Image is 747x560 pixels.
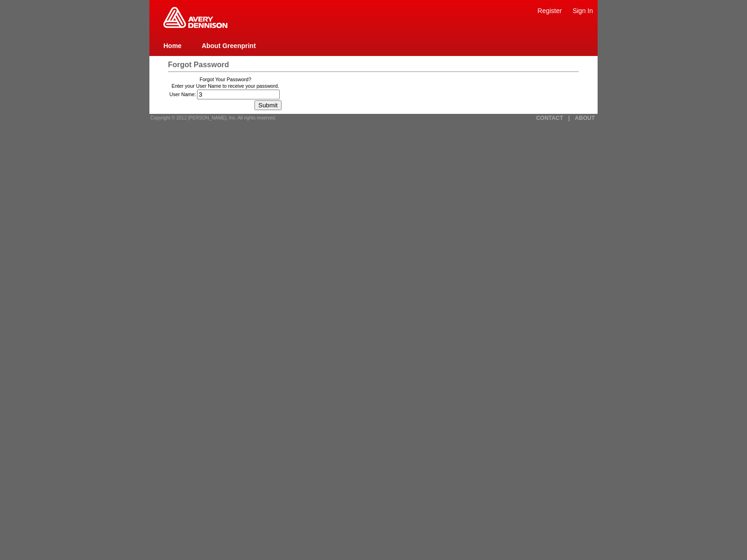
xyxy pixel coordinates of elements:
a: Sign In [572,7,593,14]
span: Forgot Password [168,61,229,69]
td: Enter your User Name to receive your password. [169,83,282,89]
a: ABOUT [575,115,595,121]
span: Copyright © 2012 [PERSON_NAME], Inc. All rights reserved. [150,115,276,120]
a: CONTACT [536,115,563,121]
input: Submit [254,100,281,110]
td: Forgot Your Password? [169,77,282,82]
a: Register [537,7,562,14]
label: User Name: [169,91,196,97]
a: Home [163,42,182,49]
a: Greenprint [163,23,227,29]
a: About Greenprint [202,42,256,49]
a: | [568,115,570,121]
img: Home [163,7,227,28]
